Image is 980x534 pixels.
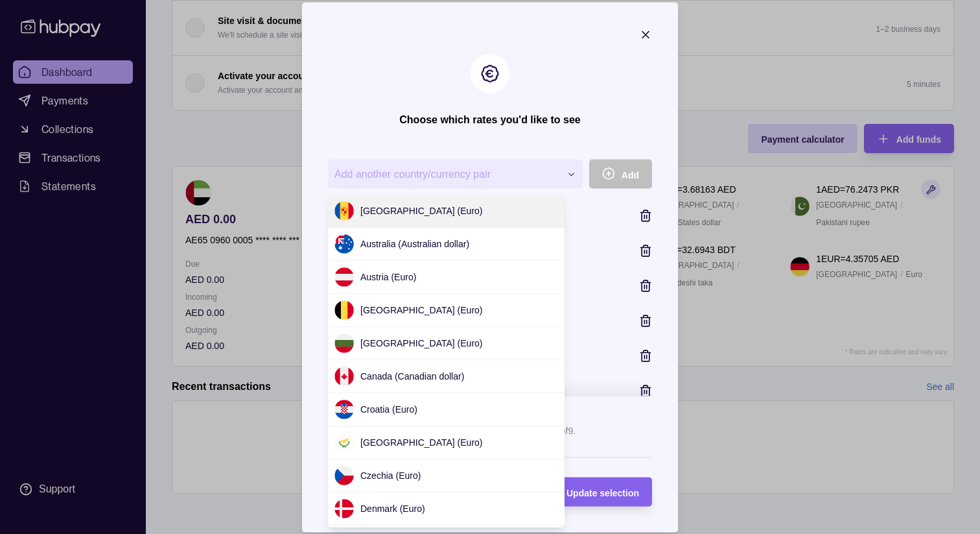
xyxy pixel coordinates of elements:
span: [GEOGRAPHIC_DATA] (Euro) [360,305,483,315]
img: au [334,234,354,254]
img: ca [334,367,354,386]
span: Czechia (Euro) [360,470,421,481]
span: [GEOGRAPHIC_DATA] (Euro) [360,437,483,448]
img: be [334,300,354,320]
img: dk [334,499,354,518]
span: [GEOGRAPHIC_DATA] (Euro) [360,338,483,348]
span: Austria (Euro) [360,272,416,282]
img: at [334,267,354,287]
span: Denmark (Euro) [360,504,425,514]
span: [GEOGRAPHIC_DATA] (Euro) [360,206,483,216]
span: Canada (Canadian dollar) [360,371,464,382]
img: hr [334,400,354,419]
img: ad [334,201,354,221]
span: Australia (Australian dollar) [360,239,469,249]
img: cz [334,466,354,485]
span: Croatia (Euro) [360,404,417,415]
img: cy [334,433,354,452]
img: bg [334,334,354,353]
